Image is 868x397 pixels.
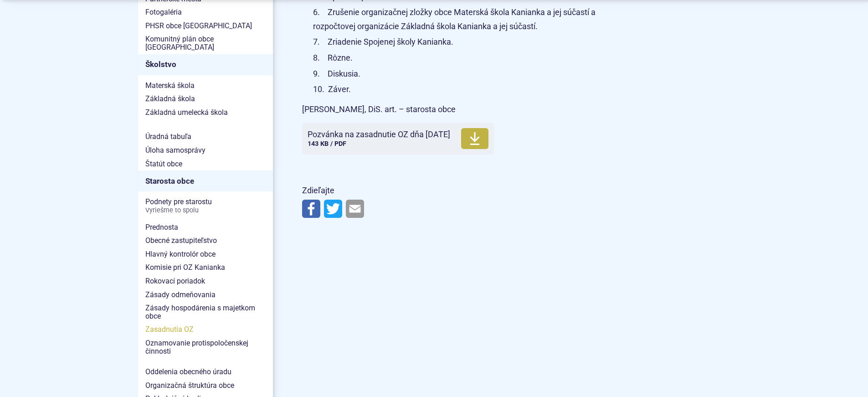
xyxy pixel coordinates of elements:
span: Organizačná štruktúra obce [145,379,266,392]
span: Zasadnutia OZ [145,323,266,336]
a: Oddelenia obecného úradu [138,365,273,379]
span: Zásady hospodárenia s majetkom obce [145,301,266,323]
img: Zdieľať na Twitteri [324,200,342,218]
a: Úloha samosprávy [138,144,273,157]
span: Komisie pri OZ Kanianka [145,261,266,274]
span: Materská škola [145,79,266,93]
a: PHSR obce [GEOGRAPHIC_DATA] [138,19,273,33]
a: Fotogaléria [138,5,273,19]
a: Základná škola [138,92,273,106]
span: Komunitný plán obce [GEOGRAPHIC_DATA] [145,32,266,54]
li: Rôzne. [313,51,626,65]
a: Prednosta [138,221,273,234]
a: Podnety pre starostuVyriešme to spolu [138,195,273,217]
span: Podnety pre starostu [145,195,266,217]
a: Materská škola [138,79,273,93]
span: Štatút obce [145,157,266,171]
a: Školstvo [138,54,273,75]
img: Zdieľať na Facebooku [302,200,320,218]
li: Záver. [313,82,626,97]
a: Oznamovanie protispoločenskej činnosti [138,336,273,358]
p: [PERSON_NAME], DiS. art. – starosta obce [302,103,626,117]
li: Diskusia. [313,67,626,81]
a: Pozvánka na zasadnutie OZ dňa [DATE]143 KB / PDF [302,123,494,155]
span: Základná škola [145,92,266,106]
a: Úradná tabuľa [138,130,273,144]
a: Zásady hospodárenia s majetkom obce [138,301,273,323]
a: Komisie pri OZ Kanianka [138,261,273,274]
span: Pozvánka na zasadnutie OZ dňa [DATE] [308,130,450,139]
li: Zriadenie Spojenej školy Kanianka. [313,35,626,49]
li: Zrušenie organizačnej zložky obce Materská škola Kanianka a jej súčastí a rozpočtovej organizácie... [313,5,626,33]
span: Starosta obce [145,174,266,188]
span: Rokovací poriadok [145,274,266,288]
span: Obecné zastupiteľstvo [145,234,266,247]
span: Oddelenia obecného úradu [145,365,266,379]
a: Organizačná štruktúra obce [138,379,273,392]
a: Hlavný kontrolór obce [138,247,273,261]
a: Obecné zastupiteľstvo [138,234,273,247]
span: Základná umelecká škola [145,106,266,119]
a: Komunitný plán obce [GEOGRAPHIC_DATA] [138,32,273,54]
span: Hlavný kontrolór obce [145,247,266,261]
span: Vyriešme to spolu [145,207,266,214]
p: Zdieľajte [302,184,626,198]
span: 143 KB / PDF [308,140,346,148]
span: Oznamovanie protispoločenskej činnosti [145,336,266,358]
span: Prednosta [145,221,266,234]
span: Úradná tabuľa [145,130,266,144]
a: Rokovací poriadok [138,274,273,288]
a: Základná umelecká škola [138,106,273,119]
span: Úloha samosprávy [145,144,266,157]
a: Zásady odmeňovania [138,288,273,302]
img: Zdieľať e-mailom [346,200,364,218]
span: Zásady odmeňovania [145,288,266,302]
a: Štatút obce [138,157,273,171]
a: Starosta obce [138,170,273,191]
span: Fotogaléria [145,5,266,19]
span: PHSR obce [GEOGRAPHIC_DATA] [145,19,266,33]
span: Školstvo [145,57,266,72]
a: Zasadnutia OZ [138,323,273,336]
